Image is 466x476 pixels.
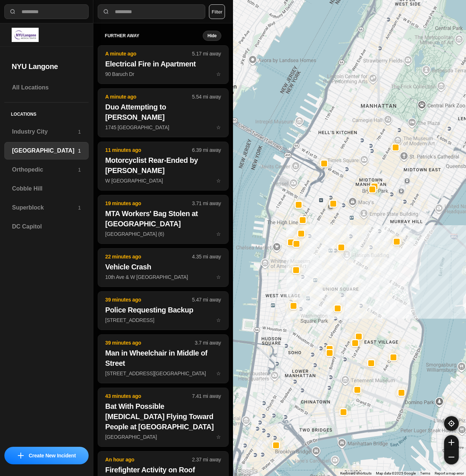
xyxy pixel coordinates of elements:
a: Orthopedic1 [4,161,89,178]
button: 39 minutes ago5.47 mi awayPolice Requesting Backup[STREET_ADDRESS]star [98,291,229,330]
span: star [216,71,221,77]
small: Hide [207,33,217,39]
p: 1 [78,166,81,173]
a: 11 minutes ago6.39 mi awayMotorcyclist Rear-Ended by [PERSON_NAME]W [GEOGRAPHIC_DATA]star [98,177,229,184]
p: 5.47 mi away [192,296,221,303]
p: 43 minutes ago [105,392,192,400]
span: star [216,371,221,376]
h3: Cobble Hill [12,184,81,193]
p: Create New Incident [29,452,76,459]
span: star [216,124,221,130]
h2: Police Requesting Backup [105,305,221,315]
p: 1745 [GEOGRAPHIC_DATA] [105,124,221,131]
p: 3.7 mi away [195,339,221,346]
img: search [9,8,16,15]
span: star [216,434,221,440]
p: 19 minutes ago [105,200,192,207]
p: 90 Baruch Dr [105,70,221,78]
a: 39 minutes ago5.47 mi awayPolice Requesting Backup[STREET_ADDRESS]star [98,317,229,323]
p: 4.35 mi away [192,253,221,260]
h3: Superblock [12,203,78,212]
h2: Vehicle Crash [105,262,221,272]
p: 7.41 mi away [192,392,221,400]
p: [GEOGRAPHIC_DATA] [105,433,221,441]
p: A minute ago [105,93,192,100]
button: 11 minutes ago6.39 mi awayMotorcyclist Rear-Ended by [PERSON_NAME]W [GEOGRAPHIC_DATA]star [98,142,229,191]
h2: Electrical Fire in Apartment [105,59,221,69]
a: 39 minutes ago3.7 mi awayMan in Wheelchair in Middle of Street[STREET_ADDRESS][GEOGRAPHIC_DATA]star [98,370,229,376]
p: 22 minutes ago [105,253,192,260]
h2: Duo Attempting to [PERSON_NAME] [105,102,221,122]
img: Google [235,467,259,476]
img: icon [18,453,24,458]
p: 39 minutes ago [105,339,195,346]
h5: further away [105,33,203,39]
a: Superblock1 [4,199,89,216]
p: [STREET_ADDRESS] [105,316,221,324]
h3: DC Capitol [12,222,81,231]
p: 1 [78,147,81,154]
p: 2.37 mi away [192,456,221,463]
span: Map data ©2025 Google [376,471,416,475]
a: Open this area in Google Maps (opens a new window) [235,467,259,476]
h2: Bat With Possible [MEDICAL_DATA] Flying Toward People at [GEOGRAPHIC_DATA] [105,401,221,432]
h3: [GEOGRAPHIC_DATA] [12,146,78,155]
a: Report a map error [435,471,464,475]
p: 5.17 mi away [192,50,221,57]
a: Terms (opens in new tab) [420,471,430,475]
button: A minute ago5.17 mi awayElectrical Fire in Apartment90 Baruch Drstar [98,45,229,84]
button: A minute ago5.54 mi awayDuo Attempting to [PERSON_NAME]1745 [GEOGRAPHIC_DATA]star [98,88,229,137]
img: zoom-out [448,454,454,460]
h5: Locations [4,103,89,123]
p: [STREET_ADDRESS][GEOGRAPHIC_DATA] [105,370,221,377]
a: Cobble Hill [4,180,89,197]
button: iconCreate New Incident [4,447,89,464]
button: 43 minutes ago7.41 mi awayBat With Possible [MEDICAL_DATA] Flying Toward People at [GEOGRAPHIC_DA... [98,388,229,447]
img: recenter [448,420,455,427]
a: DC Capitol [4,218,89,235]
a: A minute ago5.54 mi awayDuo Attempting to [PERSON_NAME]1745 [GEOGRAPHIC_DATA]star [98,124,229,130]
h2: Motorcyclist Rear-Ended by [PERSON_NAME] [105,155,221,176]
button: 19 minutes ago3.71 mi awayMTA Workers' Bag Stolen at [GEOGRAPHIC_DATA][GEOGRAPHIC_DATA] (6)star [98,195,229,244]
button: Filter [209,4,225,19]
button: Keyboard shortcuts [340,471,372,476]
button: recenter [444,416,459,431]
h2: Man in Wheelchair in Middle of Street [105,348,221,368]
a: A minute ago5.17 mi awayElectrical Fire in Apartment90 Baruch Drstar [98,71,229,77]
p: [GEOGRAPHIC_DATA] (6) [105,230,221,238]
button: Hide [203,31,221,41]
p: 5.54 mi away [192,93,221,100]
h3: Industry City [12,127,78,136]
span: star [216,317,221,323]
h2: Firefighter Activity on Roof [105,465,221,475]
img: zoom-in [448,439,454,445]
p: 11 minutes ago [105,146,192,154]
a: 19 minutes ago3.71 mi awayMTA Workers' Bag Stolen at [GEOGRAPHIC_DATA][GEOGRAPHIC_DATA] (6)star [98,231,229,237]
a: 22 minutes ago4.35 mi awayVehicle Crash10th Ave & W [GEOGRAPHIC_DATA]star [98,274,229,280]
h2: NYU Langone [12,61,81,72]
h3: All Locations [12,83,81,92]
p: 6.39 mi away [192,146,221,154]
span: star [216,231,221,237]
a: Industry City1 [4,123,89,141]
button: 39 minutes ago3.7 mi awayMan in Wheelchair in Middle of Street[STREET_ADDRESS][GEOGRAPHIC_DATA]star [98,334,229,383]
a: [GEOGRAPHIC_DATA]1 [4,142,89,160]
span: star [216,274,221,280]
button: zoom-out [444,450,459,464]
h3: Orthopedic [12,165,78,174]
a: All Locations [4,79,89,96]
span: star [216,178,221,184]
h2: MTA Workers' Bag Stolen at [GEOGRAPHIC_DATA] [105,208,221,229]
p: 3.71 mi away [192,200,221,207]
a: 43 minutes ago7.41 mi awayBat With Possible [MEDICAL_DATA] Flying Toward People at [GEOGRAPHIC_DA... [98,434,229,440]
p: 1 [78,204,81,211]
img: logo [12,28,39,42]
p: 39 minutes ago [105,296,192,303]
p: A minute ago [105,50,192,57]
p: 1 [78,128,81,135]
p: W [GEOGRAPHIC_DATA] [105,177,221,184]
button: zoom-in [444,435,459,450]
p: An hour ago [105,456,192,463]
p: 10th Ave & W [GEOGRAPHIC_DATA] [105,273,221,281]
